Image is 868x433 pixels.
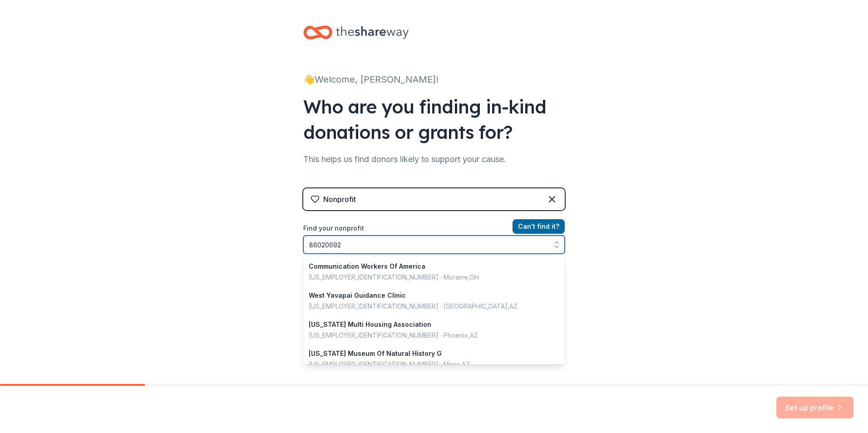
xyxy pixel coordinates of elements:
div: [US_STATE] Multi Housing Association [309,319,548,330]
div: [US_EMPLOYER_IDENTIFICATION_NUMBER] · Phoenix , AZ [309,330,548,341]
div: [US_EMPLOYER_IDENTIFICATION_NUMBER] · [GEOGRAPHIC_DATA] , AZ [309,301,548,312]
div: Communication Workers Of America [309,261,548,272]
div: West Yavapai Guidance Clinic [309,290,548,301]
div: [US_STATE] Museum Of Natural History G [309,348,548,359]
div: [US_EMPLOYER_IDENTIFICATION_NUMBER] · Moraine , OH [309,272,548,283]
div: [US_EMPLOYER_IDENTIFICATION_NUMBER] · Mesa , AZ [309,359,548,370]
input: Search by name, EIN, or city [303,236,565,254]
